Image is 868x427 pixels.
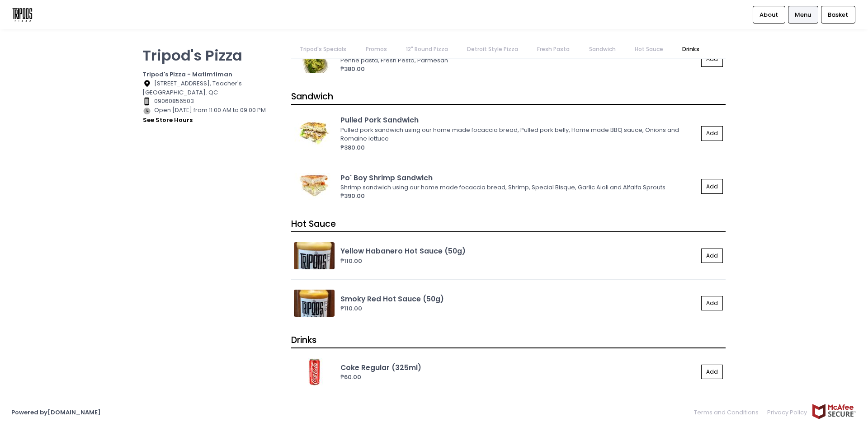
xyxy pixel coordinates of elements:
div: ₱110.00 [340,257,698,266]
img: logo [11,7,33,23]
a: 12" Round Pizza [397,41,457,58]
img: Po' Boy Shrimp Sandwich [294,173,335,200]
span: Basket [828,10,848,19]
a: Tripod's Specials [291,41,355,58]
div: Pulled pork sandwich using our home made focaccia bread, Pulled pork belly, Home made BBQ sauce, ... [340,126,695,143]
span: Drinks [291,334,316,346]
span: About [759,10,778,19]
a: Hot Sauce [626,41,672,58]
p: Tripod's Pizza [142,47,280,64]
span: Hot Sauce [291,218,336,230]
span: Sandwich [291,90,333,103]
a: About [753,6,785,23]
div: Smoky Red Hot Sauce (50g) [340,294,698,304]
a: Detroit Style Pizza [458,41,527,58]
a: Menu [788,6,818,23]
div: Open [DATE] from 11:00 AM to 09:00 PM [142,106,280,125]
div: Pulled Pork Sandwich [340,115,698,125]
img: Yellow Habanero Hot Sauce (50g) [294,242,335,269]
img: Pasta Pesto [294,46,335,73]
img: Smoky Red Hot Sauce (50g) [294,290,335,317]
div: ₱110.00 [340,304,698,313]
a: Privacy Policy [763,404,812,421]
button: Add [701,296,723,311]
img: Pulled Pork Sandwich [294,120,335,147]
button: Add [701,179,723,194]
div: Penne pasta, Fresh Pesto, Parmesan [340,56,695,65]
a: Terms and Conditions [694,404,763,421]
div: Po' Boy Shrimp Sandwich [340,173,698,183]
b: Tripod's Pizza - Matimtiman [142,70,232,79]
div: Shrimp sandwich using our home made focaccia bread, Shrimp, Special Bisque, Garlic Aioli and Alfa... [340,183,695,192]
div: Yellow Habanero Hot Sauce (50g) [340,246,698,256]
button: Add [701,52,723,67]
span: Menu [795,10,811,19]
div: ₱380.00 [340,65,698,74]
div: Coke Regular (325ml) [340,362,698,373]
a: Powered by[DOMAIN_NAME] [11,408,101,417]
a: Sandwich [580,41,624,58]
div: ₱60.00 [340,373,698,382]
div: ₱380.00 [340,143,698,152]
a: Drinks [674,41,708,58]
div: ₱390.00 [340,192,698,201]
button: Add [701,126,723,141]
img: mcafee-secure [811,404,857,419]
button: Add [701,249,723,263]
a: Fresh Pasta [528,41,579,58]
button: see store hours [142,115,193,125]
img: Coke Regular (325ml) [294,358,335,385]
a: Promos [357,41,396,58]
div: [STREET_ADDRESS], Teacher's [GEOGRAPHIC_DATA]. QC [142,79,280,97]
div: 09060856503 [142,97,280,106]
button: Add [701,365,723,380]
